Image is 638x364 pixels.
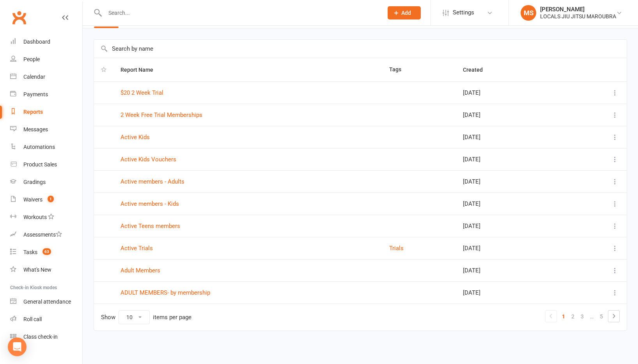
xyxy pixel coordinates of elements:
a: Calendar [10,68,82,86]
div: items per page [153,314,191,321]
a: Waivers 1 [10,191,82,209]
a: Gradings [10,173,82,191]
div: Dashboard [23,39,50,45]
a: 5 [597,311,606,322]
a: Active Kids Vouchers [121,156,176,163]
a: 3 [578,311,587,322]
a: Adult Members [121,267,160,274]
a: Reports [10,103,82,121]
div: Class check-in [23,334,58,340]
a: 2 Week Free Trial Memberships [121,111,202,118]
span: Settings [453,4,474,21]
div: Waivers [23,196,43,203]
input: Search... [103,7,377,18]
td: [DATE] [456,193,566,215]
a: Workouts [10,209,82,226]
span: Add [401,10,411,16]
a: Class kiosk mode [10,328,82,346]
span: 1 [48,196,54,202]
td: [DATE] [456,126,566,148]
div: Reports [23,109,43,115]
a: Active Teens members [121,223,180,230]
a: ADULT MEMBERS- by membership [121,289,210,296]
a: Automations [10,138,82,156]
td: [DATE] [456,104,566,126]
div: Calendar [23,74,45,80]
span: Created [463,67,491,73]
a: People [10,51,82,68]
div: Assessments [23,231,62,238]
div: Payments [23,91,48,97]
div: MS [521,5,536,21]
td: [DATE] [456,148,566,170]
td: [DATE] [456,237,566,259]
a: Messages [10,121,82,138]
div: Roll call [23,316,42,322]
a: Product Sales [10,156,82,173]
a: Assessments [10,226,82,244]
a: Tasks 63 [10,244,82,261]
a: General attendance kiosk mode [10,293,82,311]
a: Payments [10,86,82,103]
span: 63 [43,248,51,255]
div: Open Intercom Messenger [8,337,27,356]
div: General attendance [23,299,71,305]
a: … [587,311,597,322]
td: [DATE] [456,81,566,104]
td: [DATE] [456,281,566,304]
a: $20 2 Week Trial [121,89,163,96]
a: Active Kids [121,134,150,141]
a: What's New [10,261,82,279]
td: [DATE] [456,215,566,237]
div: [PERSON_NAME] [540,6,616,13]
div: Tasks [23,249,37,255]
span: Report Name [121,67,162,73]
a: Active members - Kids [121,200,179,207]
a: Active Trials [121,245,153,252]
td: [DATE] [456,259,566,281]
div: Workouts [23,214,47,220]
div: Messages [23,126,48,133]
a: Roll call [10,311,82,328]
td: [DATE] [456,170,566,193]
button: Add [388,6,421,19]
a: Clubworx [9,8,29,27]
button: Report Name [121,65,162,74]
div: LOCALS JIU JITSU MAROUBRA [540,13,616,20]
div: What's New [23,267,51,273]
div: Show [101,310,191,324]
a: Dashboard [10,33,82,51]
th: Tags [382,58,456,81]
div: Automations [23,144,55,150]
button: Created [463,65,491,74]
input: Search by name [94,40,627,58]
div: People [23,56,40,62]
button: Trials [389,244,404,253]
div: Gradings [23,179,46,185]
a: Active members - Adults [121,178,184,185]
a: 2 [568,311,578,322]
a: 1 [559,311,568,322]
div: Product Sales [23,161,57,168]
